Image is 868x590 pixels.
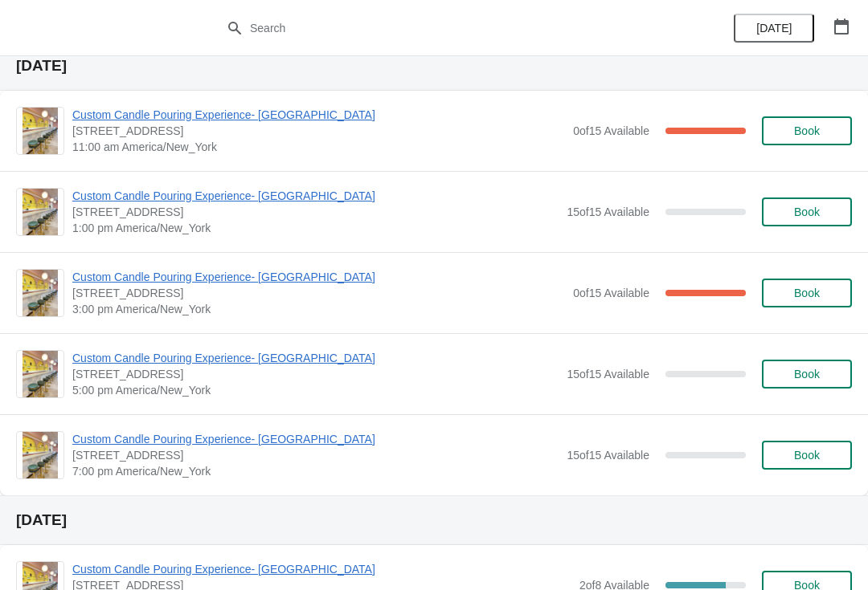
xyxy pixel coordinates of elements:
span: [STREET_ADDRESS] [72,447,559,463]
img: Custom Candle Pouring Experience- Delray Beach | 415 East Atlantic Avenue, Delray Beach, FL, USA ... [23,432,58,478]
span: 3:00 pm America/New_York [72,301,565,317]
span: 5:00 pm America/New_York [72,382,559,398]
img: Custom Candle Pouring Experience- Delray Beach | 415 East Atlantic Avenue, Delray Beach, FL, USA ... [23,270,58,316]
span: 15 of 15 Available [567,449,649,462]
span: 0 of 15 Available [573,287,649,299]
button: Book [762,197,852,226]
span: Custom Candle Pouring Experience- [GEOGRAPHIC_DATA] [72,431,559,447]
span: Book [794,368,820,380]
h2: [DATE] [16,512,852,528]
span: Book [794,287,820,299]
span: 15 of 15 Available [567,205,649,218]
img: Custom Candle Pouring Experience- Delray Beach | 415 East Atlantic Avenue, Delray Beach, FL, USA ... [23,108,58,154]
h2: [DATE] [16,58,852,74]
input: Search [249,14,651,43]
button: Book [762,116,852,145]
img: Custom Candle Pouring Experience- Delray Beach | 415 East Atlantic Avenue, Delray Beach, FL, USA ... [23,351,58,397]
span: 11:00 am America/New_York [72,139,565,155]
span: 1:00 pm America/New_York [72,220,559,236]
span: Custom Candle Pouring Experience- [GEOGRAPHIC_DATA] [72,107,565,123]
span: [STREET_ADDRESS] [72,204,559,220]
span: Book [794,205,820,218]
span: Book [794,449,820,462]
span: Custom Candle Pouring Experience- [GEOGRAPHIC_DATA] [72,269,565,285]
span: [STREET_ADDRESS] [72,285,565,301]
span: 7:00 pm America/New_York [72,463,559,479]
span: Custom Candle Pouring Experience- [GEOGRAPHIC_DATA] [72,188,559,204]
span: Custom Candle Pouring Experience- [GEOGRAPHIC_DATA] [72,561,571,577]
span: [DATE] [756,22,792,35]
span: [STREET_ADDRESS] [72,366,559,382]
span: Book [794,124,820,137]
span: [STREET_ADDRESS] [72,123,565,139]
img: Custom Candle Pouring Experience- Delray Beach | 415 East Atlantic Avenue, Delray Beach, FL, USA ... [23,189,58,235]
span: 0 of 15 Available [573,124,649,137]
button: Book [762,441,852,470]
button: Book [762,360,852,389]
span: 15 of 15 Available [567,368,649,380]
button: Book [762,279,852,307]
span: Custom Candle Pouring Experience- [GEOGRAPHIC_DATA] [72,350,559,366]
button: [DATE] [734,14,814,43]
